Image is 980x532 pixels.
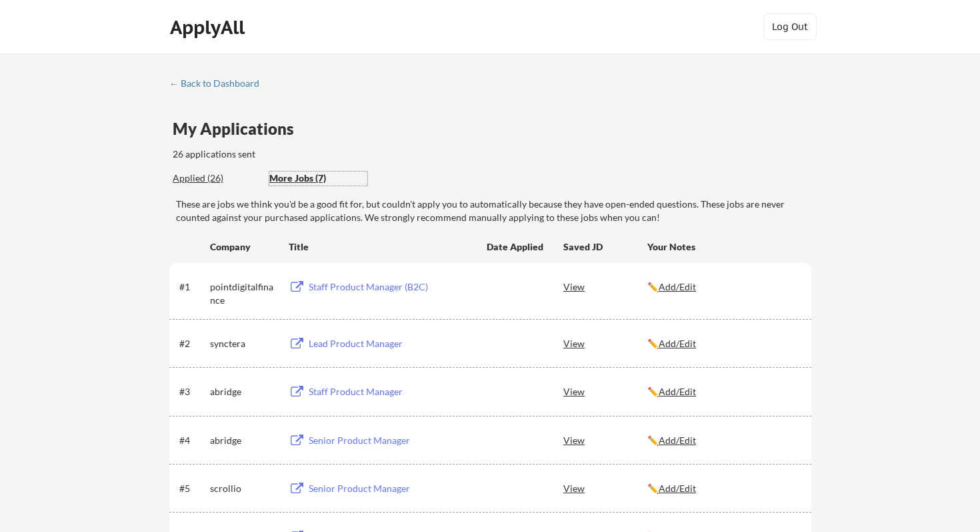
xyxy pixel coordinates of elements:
[173,148,431,161] div: 26 applications sent
[647,240,799,254] div: Your Notes
[289,240,474,254] div: Title
[763,13,817,40] button: Log Out
[659,483,696,494] u: Add/Edit
[563,234,647,258] div: Saved JD
[659,281,696,292] u: Add/Edit
[210,240,277,254] div: Company
[309,482,474,495] div: Senior Product Manager
[179,434,205,447] div: #4
[647,280,799,294] div: ✏️
[309,337,474,350] div: Lead Product Manager
[173,121,305,137] div: My Applications
[563,428,647,452] div: View
[210,482,277,495] div: scrollio
[659,435,696,446] u: Add/Edit
[563,379,647,403] div: View
[169,78,269,91] a: ← Back to Dashboard
[647,482,799,495] div: ✏️
[179,482,205,495] div: #5
[176,198,811,224] div: These are jobs we think you'd be a good fit for, but couldn't apply you to automatically because ...
[210,385,277,398] div: abridge
[179,385,205,398] div: #3
[659,338,696,349] u: Add/Edit
[269,172,367,185] div: More Jobs (7)
[179,280,205,294] div: #1
[210,434,277,447] div: abridge
[169,79,269,88] div: ← Back to Dashboard
[170,16,249,39] div: ApplyAll
[563,274,647,298] div: View
[309,280,474,294] div: Staff Product Manager (B2C)
[647,337,799,350] div: ✏️
[563,476,647,500] div: View
[173,172,259,186] div: These are all the jobs you've been applied to so far.
[269,172,367,186] div: These are job applications we think you'd be a good fit for, but couldn't apply you to automatica...
[563,331,647,355] div: View
[309,385,474,398] div: Staff Product Manager
[647,434,799,447] div: ✏️
[647,385,799,398] div: ✏️
[210,280,277,306] div: pointdigitalfinance
[210,337,277,350] div: synctera
[309,434,474,447] div: Senior Product Manager
[179,337,205,350] div: #2
[487,240,545,254] div: Date Applied
[173,172,259,185] div: Applied (26)
[659,386,696,397] u: Add/Edit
